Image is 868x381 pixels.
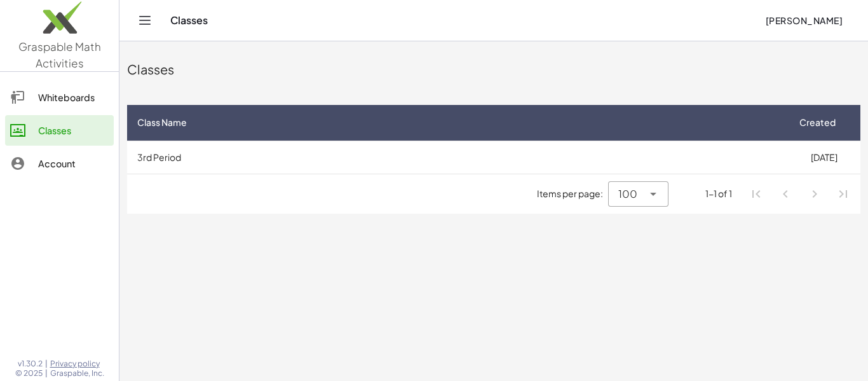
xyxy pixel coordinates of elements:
span: Items per page: [537,187,608,200]
td: 3rd Period [127,141,787,174]
button: Toggle navigation [135,10,155,31]
div: Classes [38,123,109,138]
button: [PERSON_NAME] [755,9,853,32]
div: Whiteboards [38,90,109,105]
span: Graspable Math Activities [18,39,101,70]
nav: Pagination Navigation [742,179,858,209]
td: [DATE] [787,141,860,174]
div: 1-1 of 1 [705,187,732,200]
span: Created [799,116,836,129]
span: | [45,359,48,369]
a: Privacy policy [50,359,104,369]
span: 100 [618,186,637,202]
span: | [45,368,48,378]
div: Account [38,156,109,171]
div: Classes [127,60,860,78]
span: Class Name [137,116,187,129]
span: Graspable, Inc. [50,368,104,378]
span: © 2025 [15,368,43,378]
span: v1.30.2 [18,359,43,369]
a: Classes [5,115,114,146]
a: Whiteboards [5,82,114,113]
span: [PERSON_NAME] [765,15,843,26]
a: Account [5,148,114,179]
